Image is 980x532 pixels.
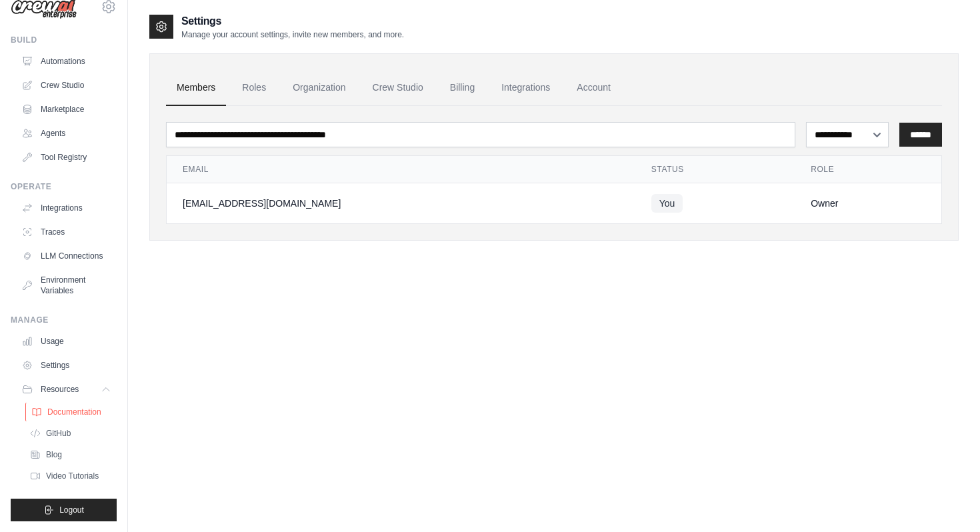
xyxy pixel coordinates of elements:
a: GitHub [24,424,117,443]
div: Manage [11,315,117,325]
p: Manage your account settings, invite new members, and more. [181,29,404,40]
div: Operate [11,181,117,192]
span: Blog [46,449,62,460]
a: Marketplace [16,99,117,120]
a: Account [566,70,621,106]
a: Blog [24,445,117,464]
div: Owner [811,197,925,210]
span: Resources [41,384,79,395]
h2: Settings [181,13,404,29]
a: LLM Connections [16,245,117,267]
a: Video Tutorials [24,467,117,485]
a: Traces [16,221,117,243]
a: Usage [16,331,117,352]
button: Logout [11,499,117,521]
a: Crew Studio [16,75,117,96]
a: Agents [16,123,117,144]
th: Email [167,156,635,183]
th: Role [795,156,941,183]
span: Documentation [47,407,101,417]
a: Integrations [491,70,561,106]
span: GitHub [46,428,71,439]
a: Environment Variables [16,269,117,301]
a: Settings [16,355,117,376]
span: You [651,194,683,213]
a: Members [166,70,226,106]
a: Automations [16,51,117,72]
div: [EMAIL_ADDRESS][DOMAIN_NAME] [183,197,619,210]
div: Build [11,35,117,45]
a: Crew Studio [362,70,434,106]
a: Roles [231,70,277,106]
a: Billing [439,70,485,106]
a: Organization [282,70,356,106]
button: Resources [16,379,117,400]
a: Documentation [25,403,118,421]
th: Status [635,156,795,183]
a: Integrations [16,197,117,219]
span: Logout [59,505,84,515]
span: Video Tutorials [46,471,99,481]
a: Tool Registry [16,147,117,168]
